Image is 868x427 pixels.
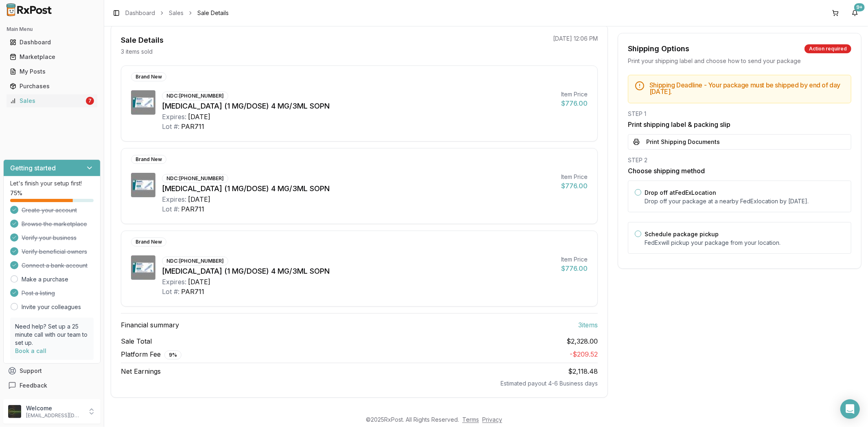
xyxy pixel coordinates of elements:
a: Sales7 [7,94,97,108]
img: Ozempic (1 MG/DOSE) 4 MG/3ML SOPN [131,90,155,115]
p: [EMAIL_ADDRESS][DOMAIN_NAME] [26,412,83,419]
span: Financial summary [121,320,179,330]
a: Purchases [7,79,97,94]
div: Purchases [10,82,94,90]
div: [MEDICAL_DATA] (1 MG/DOSE) 4 MG/3ML SOPN [162,100,555,112]
div: My Posts [10,68,94,76]
span: 75 % [10,189,22,197]
div: Shipping Options [628,43,689,54]
span: Platform Fee [121,349,181,359]
div: Expires: [162,277,186,287]
img: Ozempic (1 MG/DOSE) 4 MG/3ML SOPN [131,255,155,280]
div: Open Intercom Messenger [840,399,860,419]
button: My Posts [3,65,101,78]
nav: breadcrumb [125,9,229,17]
div: PAR711 [181,287,204,296]
a: Sales [169,9,184,17]
h2: Main Menu [7,26,97,33]
div: STEP 1 [628,110,851,118]
span: $2,118.48 [568,367,598,375]
div: PAR711 [181,204,204,214]
p: Welcome [26,404,83,412]
h3: Print shipping label & packing slip [628,120,851,129]
span: Sale Details [197,9,229,17]
div: STEP 2 [628,156,851,164]
div: Marketplace [10,53,94,61]
span: Browse the marketplace [22,220,87,228]
div: [DATE] [188,277,210,287]
a: Dashboard [7,35,97,50]
span: Create your account [22,206,77,214]
a: Privacy [482,416,502,423]
span: Net Earnings [121,366,161,376]
a: Marketplace [7,50,97,64]
div: Lot #: [162,204,179,214]
span: Feedback [20,381,47,390]
span: Verify your business [22,234,77,242]
button: Sales7 [3,94,101,107]
div: Sales [10,97,84,105]
div: PAR711 [181,122,204,131]
label: Drop off at FedEx Location [645,189,716,196]
div: NDC: [PHONE_NUMBER] [162,91,228,100]
span: Verify beneficial owners [22,248,87,256]
span: 3 item s [578,320,598,330]
div: Lot #: [162,122,179,131]
button: 9+ [848,7,861,20]
div: $776.00 [561,181,588,191]
p: FedEx will pickup your package from your location. [645,239,844,247]
div: Item Price [561,173,588,181]
button: Purchases [3,80,101,93]
button: Support [3,364,101,378]
p: Drop off your package at a nearby FedEx location by [DATE] . [645,197,844,205]
div: 9 % [164,351,181,359]
h5: Shipping Deadline - Your package must be shipped by end of day [DATE] . [649,82,844,95]
div: 9+ [854,3,865,11]
div: Brand New [131,237,166,246]
div: Brand New [131,155,166,164]
p: Let's finish your setup first! [10,179,94,187]
p: 3 items sold [121,48,153,56]
a: Make a purchase [22,275,68,283]
div: Action required [805,44,851,53]
div: [DATE] [188,112,210,122]
span: $2,328.00 [566,336,598,346]
div: Expires: [162,112,186,122]
div: NDC: [PHONE_NUMBER] [162,174,228,183]
img: User avatar [8,405,21,418]
div: Sale Details [121,35,164,46]
button: Feedback [3,378,101,393]
img: RxPost Logo [3,3,55,16]
label: Schedule package pickup [645,231,719,237]
div: Estimated payout 4-6 Business days [121,379,598,388]
div: Item Price [561,90,588,98]
div: Item Price [561,255,588,264]
span: Post a listing [22,289,55,297]
div: [MEDICAL_DATA] (1 MG/DOSE) 4 MG/3ML SOPN [162,266,555,277]
p: [DATE] 12:06 PM [553,35,598,43]
h3: Getting started [10,163,56,173]
div: Brand New [131,72,166,81]
div: Lot #: [162,287,179,296]
img: Ozempic (1 MG/DOSE) 4 MG/3ML SOPN [131,173,155,197]
span: Sale Total [121,336,152,346]
div: $776.00 [561,98,588,108]
a: Terms [462,416,479,423]
button: Print Shipping Documents [628,134,851,150]
h3: Choose shipping method [628,166,851,176]
div: $776.00 [561,264,588,273]
div: Dashboard [10,38,94,46]
button: Dashboard [3,36,101,49]
div: Print your shipping label and choose how to send your package [628,57,851,65]
a: Book a call [15,347,46,354]
div: [DATE] [188,194,210,204]
a: My Posts [7,64,97,79]
span: Connect a bank account [22,261,87,270]
div: NDC: [PHONE_NUMBER] [162,257,228,266]
a: Dashboard [125,9,155,17]
span: - $209.52 [570,350,598,358]
div: 7 [86,97,94,105]
div: Expires: [162,194,186,204]
p: Need help? Set up a 25 minute call with our team to set up. [15,322,89,347]
div: [MEDICAL_DATA] (1 MG/DOSE) 4 MG/3ML SOPN [162,183,555,194]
